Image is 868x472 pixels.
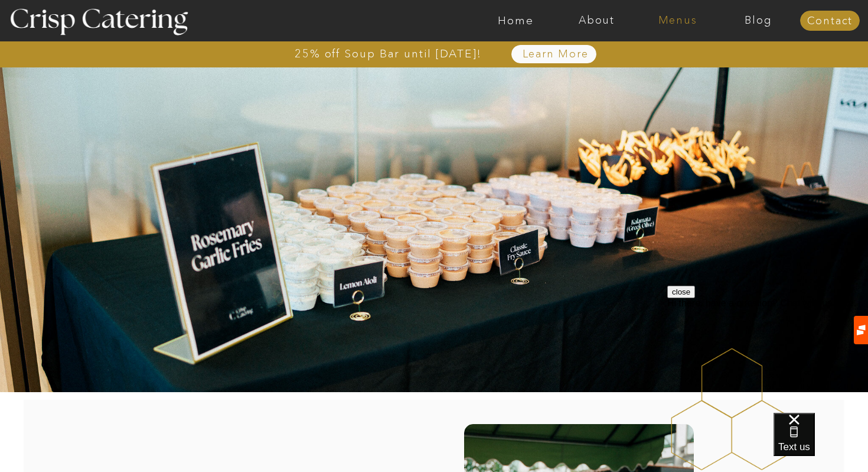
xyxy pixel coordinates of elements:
[667,286,868,428] iframe: podium webchat widget prompt
[495,49,616,60] a: Learn More
[774,413,868,472] iframe: podium webchat widget bubble
[556,15,637,27] a: About
[800,15,860,27] a: Contact
[637,15,718,27] a: Menus
[718,15,799,27] a: Blog
[475,15,556,27] a: Home
[252,48,524,60] a: 25% off Soup Bar until [DATE]!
